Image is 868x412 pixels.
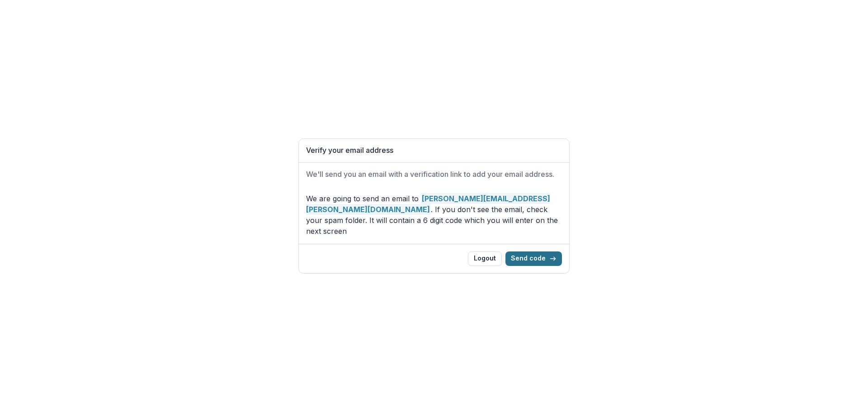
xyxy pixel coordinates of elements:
[306,146,562,155] h1: Verify your email address
[306,170,562,179] h2: We'll send you an email with a verification link to add your email address.
[468,251,502,266] button: Logout
[505,251,562,266] button: Send code
[306,193,562,237] p: We are going to send an email to . If you don't see the email, check your spam folder. It will co...
[306,193,550,215] strong: [PERSON_NAME][EMAIL_ADDRESS][PERSON_NAME][DOMAIN_NAME]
